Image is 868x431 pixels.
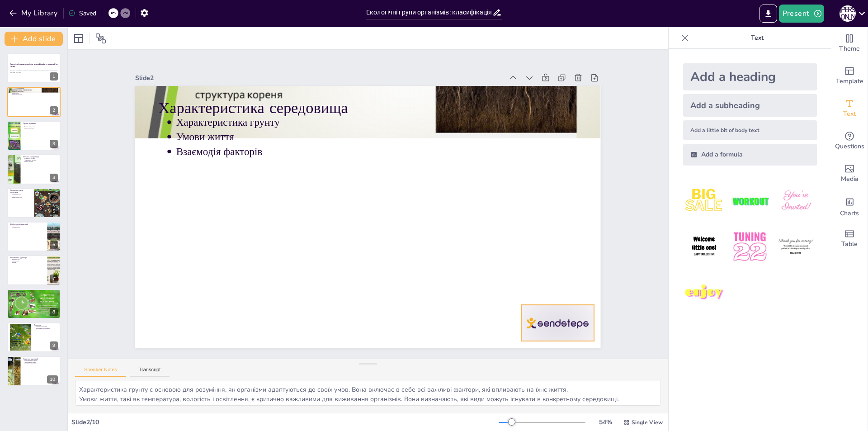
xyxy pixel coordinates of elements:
[5,32,63,46] button: Add slide
[68,9,96,18] div: Saved
[50,207,58,215] div: 5
[36,329,58,331] p: Успішність виживання
[25,128,58,129] p: Вплив освітлення
[366,6,492,19] input: Insert title
[840,208,859,218] span: Charts
[843,109,856,119] span: Text
[831,27,868,60] div: Change the overall theme
[10,71,58,73] p: Generated with [URL]
[831,223,868,255] div: Add a table
[831,60,868,92] div: Add ready made slides
[7,121,61,151] div: 3
[683,180,725,222] img: 1.jpeg
[594,418,616,426] div: 54 %
[12,295,58,297] p: Конкуренція
[406,20,462,421] p: Умови життя
[12,94,58,95] p: Взаємодія факторів
[10,256,45,259] p: Фізіологічні адаптації
[23,122,58,125] p: Умови існування
[7,154,61,184] div: 4
[25,161,58,163] p: Вплив ресурсів
[50,174,58,182] div: 4
[25,126,58,128] p: Адаптація до умов
[779,5,824,23] button: Present
[10,290,58,293] p: Етологічні адаптації
[7,53,61,83] div: 1
[836,76,863,86] span: Template
[759,5,777,23] button: Export to PowerPoint
[10,68,58,71] p: Презентація розглядає класифікацію екологічних груп організмів та їх адаптації до грунтового сере...
[12,193,31,195] p: Класифікація груп
[75,381,661,406] textarea: Характеристика грунту є основою для розуміння, як організми адаптуються до своїх умов. Вона включ...
[25,124,58,126] p: Ключові фактори
[840,5,856,22] div: О [PERSON_NAME]
[25,361,58,363] p: Еволюційний процес
[12,92,58,94] p: Умови життя
[12,195,31,197] p: Адаптації організмів
[25,159,58,161] p: Оптимальні ресурси
[683,272,725,314] img: 7.jpeg
[50,241,58,249] div: 6
[71,31,86,46] div: Layout
[12,294,58,296] p: Уникнення стресу
[683,226,725,268] img: 4.jpeg
[7,188,61,218] div: 5
[841,174,859,184] span: Media
[7,6,61,20] button: My Library
[12,90,58,92] p: Характеристика грунту
[391,18,448,419] p: Взаємодія факторів
[831,190,868,223] div: Add charts and graphs
[95,33,106,44] span: Position
[12,260,44,262] p: Обмін речовин
[50,140,58,148] div: 3
[7,222,61,251] div: 6
[692,27,822,49] p: Text
[10,88,58,91] p: Характеристика середовища
[47,375,58,384] div: 10
[50,341,58,350] div: 9
[7,289,61,319] div: 8
[12,292,58,294] p: Поведінкові стратегії
[130,367,170,377] button: Transcript
[12,196,31,198] p: Взаємозв'язок груп
[12,225,44,227] p: Адаптації коренів
[34,324,58,327] p: Висновок
[12,262,44,264] p: Токсини
[839,44,860,54] span: Theme
[835,142,864,152] span: Questions
[12,259,44,260] p: Водний баланс
[23,357,58,360] p: Значення адаптацій
[7,87,61,117] div: 2
[840,5,856,23] button: О [PERSON_NAME]
[7,356,61,386] div: 10
[36,327,58,329] p: Збереження біорізноманіття
[50,106,58,114] div: 2
[23,156,58,158] p: Ресурси середовища
[71,418,499,426] div: Slide 2 / 10
[25,158,58,160] p: Лімітуючі ресурси
[831,157,868,190] div: Add images, graphics, shapes or video
[683,63,817,90] div: Add a heading
[25,363,58,365] p: Стійкість середовища
[7,255,61,285] div: 7
[841,239,858,249] span: Table
[50,275,58,283] div: 7
[25,360,58,361] p: Процвітання організмів
[75,367,126,377] button: Speaker Notes
[831,125,868,157] div: Get real-time input from your audience
[10,223,45,226] p: Морфологічні адаптації
[12,228,44,230] p: Еволюційні зміни
[50,72,58,81] div: 1
[729,226,771,268] img: 5.jpeg
[12,227,44,228] p: Адаптації листя
[775,180,817,222] img: 3.jpeg
[683,120,817,140] div: Add a little bit of body text
[683,144,817,166] div: Add a formula
[420,21,476,422] p: Характеристика грунту
[775,226,817,268] img: 6.jpeg
[729,180,771,222] img: 2.jpeg
[7,322,61,352] div: 9
[831,92,868,125] div: Add text boxes
[36,326,58,327] p: Важливість адаптацій
[632,419,663,426] span: Single View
